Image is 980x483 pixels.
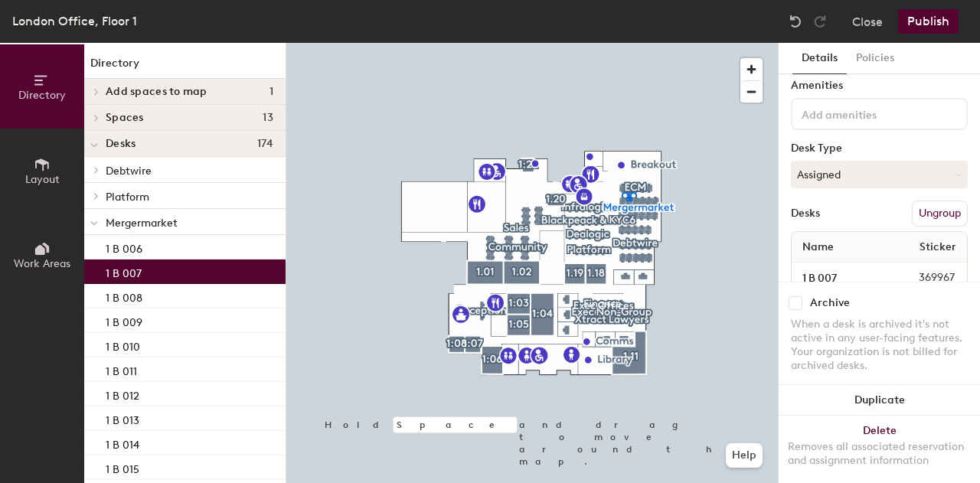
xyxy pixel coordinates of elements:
p: 1 B 013 [106,410,139,427]
div: Desk Type [791,142,968,155]
span: Name [795,233,841,261]
span: Debtwire [106,165,152,178]
p: 1 B 010 [106,336,140,354]
span: Work Areas [14,257,70,270]
p: 1 B 014 [106,434,139,452]
button: Policies [847,43,903,74]
div: When a desk is archived it's not active in any user-facing features. Your organization is not bil... [791,318,968,373]
span: 13 [263,112,273,124]
p: 1 B 006 [106,238,142,256]
p: 1 B 015 [106,459,139,476]
span: 1 [269,86,273,98]
p: 1 B 009 [106,312,142,329]
p: 1 B 007 [106,263,142,280]
button: Ungroup [912,201,968,227]
button: Duplicate [779,385,980,416]
div: London Office, Floor 1 [12,11,137,31]
span: Add spaces to map [106,86,207,98]
button: Details [792,43,847,74]
span: Directory [18,89,66,102]
p: 1 B 008 [106,287,142,305]
button: Assigned [791,161,968,188]
p: 1 B 012 [106,385,139,403]
span: Spaces [106,112,144,124]
img: Redo [812,14,828,29]
input: Unnamed desk [795,267,882,289]
img: Undo [788,14,803,29]
span: 174 [257,138,273,150]
span: Desks [106,138,136,150]
p: 1 B 011 [106,361,137,378]
span: 369967 [882,269,964,286]
div: Desks [791,207,820,220]
span: Platform [106,191,149,204]
div: Removes all associated reservation and assignment information [788,440,971,468]
span: Sticker [912,233,964,261]
input: Add amenities [799,104,936,122]
button: DeleteRemoves all associated reservation and assignment information [779,416,980,483]
span: Mergermarket [106,217,178,230]
span: Layout [25,173,60,186]
button: Close [852,9,883,34]
button: Help [726,443,763,468]
div: Amenities [791,80,968,92]
div: Archive [810,297,850,309]
button: Publish [898,9,959,34]
h1: Directory [84,55,286,79]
